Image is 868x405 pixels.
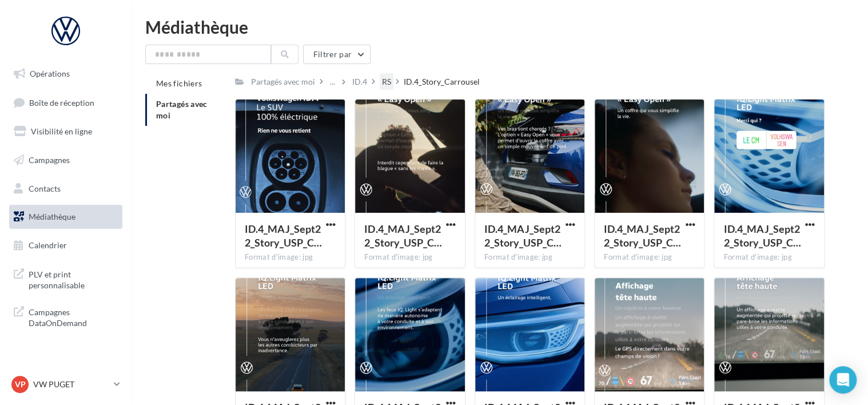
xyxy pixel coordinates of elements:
[303,45,371,64] button: Filtrer par
[29,240,67,250] span: Calendrier
[251,76,315,88] div: Partagés avec moi
[30,69,70,78] span: Opérations
[7,120,125,144] a: Visibilité en ligne
[484,252,575,263] div: Format d'image: jpg
[364,223,441,249] span: ID.4_MAJ_Sept22_Story_USP_Carrousel_12.13
[29,97,94,107] span: Boîte de réception
[156,99,208,120] span: Partagés avec moi
[29,183,61,193] span: Contacts
[29,155,70,165] span: Campagnes
[9,374,122,395] a: VP VW PUGET
[7,62,125,86] a: Opérations
[829,366,857,394] div: Open Intercom Messenger
[723,252,814,263] div: Format d'image: jpg
[29,267,118,291] span: PLV et print personnalisable
[328,74,337,90] div: ...
[156,78,202,88] span: Mes fichiers
[15,379,26,390] span: VP
[604,252,695,263] div: Format d'image: jpg
[484,223,562,249] span: ID.4_MAJ_Sept22_Story_USP_Carrousel_11.13
[31,126,92,136] span: Visibilité en ligne
[7,205,125,229] a: Médiathèque
[7,148,125,172] a: Campagnes
[7,300,125,333] a: Campagnes DataOnDemand
[382,76,391,88] div: RS
[33,379,109,390] p: VW PUGET
[7,262,125,296] a: PLV et print personnalisable
[245,252,336,263] div: Format d'image: jpg
[145,18,854,35] div: Médiathèque
[604,223,681,249] span: ID.4_MAJ_Sept22_Story_USP_Carrousel_10.13
[7,233,125,257] a: Calendrier
[7,90,125,115] a: Boîte de réception
[364,252,455,263] div: Format d'image: jpg
[7,177,125,201] a: Contacts
[352,76,367,88] div: ID.4
[723,223,801,249] span: ID.4_MAJ_Sept22_Story_USP_Carrousel_9.13
[29,304,118,329] span: Campagnes DataOnDemand
[29,212,75,221] span: Médiathèque
[404,76,480,88] div: ID.4_Story_Carrousel
[245,223,322,249] span: ID.4_MAJ_Sept22_Story_USP_Carrousel_13.13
